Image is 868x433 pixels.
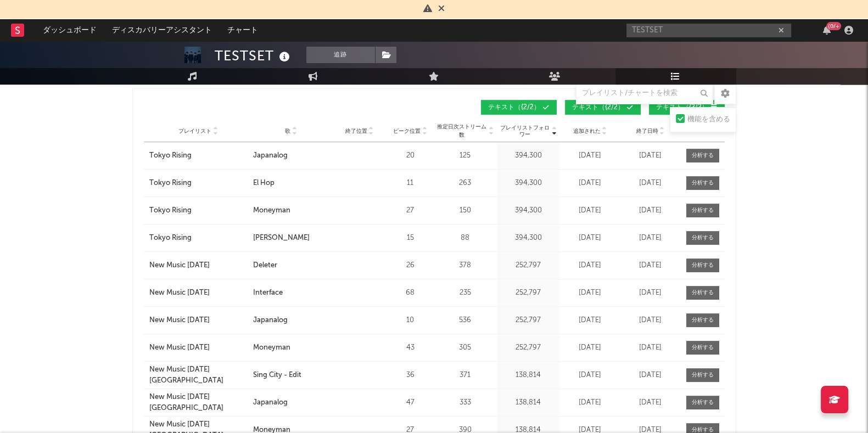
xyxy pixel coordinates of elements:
[104,19,220,41] a: ディスカバリーアシスタント
[390,150,431,161] div: 20
[253,370,301,381] div: Sing City - Edit
[149,288,248,299] a: New Music [DATE]
[149,233,192,244] div: Tokyo Rising
[149,392,248,413] a: New Music [DATE] [GEOGRAPHIC_DATA]
[563,233,618,244] div: [DATE]
[436,260,494,271] div: 378
[636,128,658,134] span: 終了日時
[500,370,557,381] div: 138,814
[623,260,678,271] div: [DATE]
[390,178,431,189] div: 11
[563,178,618,189] div: [DATE]
[253,178,329,189] a: El Hop
[436,397,494,408] div: 333
[390,370,431,381] div: 36
[149,315,210,326] div: New Music [DATE]
[565,100,641,115] button: テキスト（{2/2）
[149,315,248,326] a: New Music [DATE]
[623,315,678,326] div: [DATE]
[481,100,557,115] button: テキスト（{2/2）
[563,260,618,271] div: [DATE]
[500,260,557,271] div: 252,797
[623,233,678,244] div: [DATE]
[253,370,329,381] a: Sing City - Edit
[390,397,431,408] div: 47
[563,150,618,161] div: [DATE]
[253,233,310,244] div: [PERSON_NAME]
[253,205,290,216] div: Moneyman
[500,342,557,353] div: 252,797
[623,288,678,299] div: [DATE]
[253,397,329,408] a: Japanalog
[393,128,421,134] span: ピーク位置
[436,370,494,381] div: 371
[149,288,210,299] div: New Music [DATE]
[576,82,713,104] input: プレイリスト/チャートを検索
[649,100,725,115] button: テキスト（{2/2）
[656,104,708,111] span: テキスト （{2/2）
[623,150,678,161] div: [DATE]
[253,342,329,353] a: Moneyman
[285,128,290,134] span: 歌
[623,205,678,216] div: [DATE]
[436,342,494,353] div: 305
[563,397,618,408] div: [DATE]
[500,288,557,299] div: 252,797
[623,370,678,381] div: [DATE]
[149,150,192,161] div: Tokyo Rising
[390,288,431,299] div: 68
[149,178,248,189] a: Tokyo Rising
[253,342,290,353] div: Moneyman
[253,260,329,271] a: Deleter
[436,288,494,299] div: 235
[253,150,288,161] div: Japanalog
[500,150,557,161] div: 394,300
[390,260,431,271] div: 26
[149,205,192,216] div: Tokyo Rising
[253,178,275,189] div: El Hop
[500,397,557,408] div: 138,814
[149,342,210,353] div: New Music [DATE]
[253,315,288,326] div: Japanalog
[149,150,248,161] a: Tokyo Rising
[500,178,557,189] div: 394,300
[563,370,618,381] div: [DATE]
[149,178,192,189] div: Tokyo Rising
[823,26,831,35] button: {0/+
[390,233,431,244] div: 15
[390,205,431,216] div: 27
[253,397,288,408] div: Japanalog
[572,104,624,111] span: テキスト （{2/2）
[436,123,488,139] span: 推定日次ストリーム数
[563,342,618,353] div: [DATE]
[573,128,601,134] span: 追加された
[438,5,445,14] span: 却下する
[563,288,618,299] div: [DATE]
[35,19,104,41] a: ダッシュボード
[826,22,841,30] div: {0/+
[563,315,618,326] div: [DATE]
[253,205,329,216] a: Moneyman
[253,233,329,244] a: [PERSON_NAME]
[178,128,211,134] span: プレイリスト
[345,128,367,134] span: 終了位置
[623,342,678,353] div: [DATE]
[149,260,210,271] div: New Music [DATE]
[306,47,375,63] button: 追跡
[563,205,618,216] div: [DATE]
[488,104,540,111] span: テキスト （{2/2）
[500,125,551,138] span: プレイリストフォロワー
[253,288,329,299] a: Interface
[436,233,494,244] div: 88
[687,113,730,126] div: 機能を含める
[215,47,293,65] div: TESTSET
[253,260,277,271] div: Deleter
[436,150,494,161] div: 125
[390,342,431,353] div: 43
[626,24,791,37] input: アーティストを検索
[220,19,266,41] a: チャート
[149,342,248,353] a: New Music [DATE]
[390,315,431,326] div: 10
[149,233,248,244] a: Tokyo Rising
